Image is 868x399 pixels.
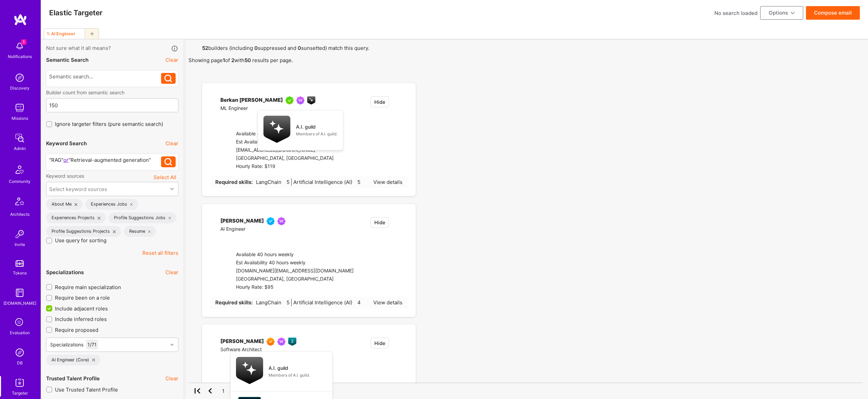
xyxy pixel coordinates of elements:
img: Been on Mission [277,217,285,225]
span: Not sure what it all means? [46,44,111,52]
i: icon Search [164,158,172,166]
div: 1 / 71 [86,340,98,349]
div: Discovery [10,84,29,92]
i: icon Chevron [170,343,174,346]
i: icon Close [75,203,77,206]
i: icon Info [171,45,179,53]
img: A.I. guild [236,357,263,384]
span: Artificial Intelligence (AI) 4 [291,299,361,306]
strong: 50 [244,57,251,63]
img: Skill Targeter [13,376,26,389]
div: No search loaded [714,9,757,17]
span: Ignore targeter filters (pure semantic search) [55,120,163,128]
div: Berkan [PERSON_NAME] [220,96,283,104]
label: Keyword sources [46,173,84,179]
img: Been on Mission [277,338,285,346]
img: Invite [13,227,26,241]
div: Specializations [50,341,83,348]
i: icon Copy [77,31,82,37]
i: icon Star [281,300,287,305]
button: Hide [371,338,389,348]
i: icon Star [281,180,287,185]
div: Hourly Rate: $119 [236,163,334,171]
i: icon Chevron [170,187,174,191]
img: bell [13,39,26,53]
span: Include adjacent roles [55,305,108,312]
div: [DOMAIN_NAME] [3,300,36,307]
button: Hide [371,96,389,107]
div: Software Architect [220,346,296,354]
i: icon Close [92,359,95,361]
div: Members of A.I. guild. [269,372,310,379]
span: Use Trusted Talent Profile [55,386,118,393]
div: Available 40 hours weekly [236,251,354,259]
strong: 2 [231,57,234,63]
strong: Required skills: [215,179,253,185]
div: Specializations [46,269,84,276]
span: 1 [21,39,26,45]
button: Hide [371,217,389,228]
div: A.I. guild [296,123,316,130]
img: A.I. guild [307,96,315,104]
i: icon Close [169,217,171,220]
span: Require been on a role [55,294,110,301]
div: Architects [10,211,29,218]
span: LangChain 5 [254,299,290,306]
button: Reset all filters [142,249,178,256]
div: Tokens [13,269,27,277]
div: [EMAIL_ADDRESS][DOMAIN_NAME] [236,146,334,154]
button: Options [760,6,803,20]
div: Members of A.I. guild. [296,130,338,137]
i: icon linkedIn [220,235,225,240]
img: Been on Mission [296,96,304,104]
img: A.I. guild [263,116,291,143]
div: Experiences Jobs [85,199,138,210]
img: A.Teamer in Residence [285,96,294,104]
i: icon Star [352,300,357,305]
span: LangChain 5 [254,178,290,186]
div: Invite [15,241,25,248]
img: tokens [16,260,24,267]
i: icon ArrowDownBlack [791,11,795,15]
div: Profile Suggestions Projects [46,226,121,237]
div: [GEOGRAPHIC_DATA], [GEOGRAPHIC_DATA] [236,275,354,283]
div: Hourly Rate: $95 [236,283,354,291]
i: icon Search [164,75,172,82]
strong: Required skills: [215,299,253,306]
div: Select keyword sources [49,186,107,193]
button: Clear [165,140,178,147]
div: AI Engineer (Core) [46,355,100,365]
div: Resume [124,226,156,237]
span: Require proposed [55,326,98,334]
div: Notifications [8,53,32,60]
img: Community [12,161,28,178]
img: Architects [12,194,28,211]
div: Community [9,178,31,185]
img: teamwork [13,101,26,115]
i: icon EmptyStar [397,96,402,101]
i: icon Plus [90,32,94,36]
i: icon linkedIn [220,355,225,360]
div: Profile Suggestions Jobs [108,212,177,223]
img: logo [14,14,27,26]
strong: 52 [202,45,208,51]
h3: Elastic Targeter [49,8,102,17]
img: guide book [13,286,26,300]
img: admin teamwork [13,131,26,145]
label: Builder count from semantic search [46,89,178,96]
span: Require main specialization [55,284,121,291]
div: Available 40 hours weekly [236,130,334,138]
div: AI Engineer [220,225,288,233]
span: Include inferred roles [55,316,107,323]
div: DB [17,359,23,366]
div: ML Engineer [220,104,315,113]
div: "RAG" or "Retrieval-augmented generation" [49,156,161,164]
div: Evaluation [10,329,30,336]
div: Experiences Projects [46,212,106,223]
img: Exceptional A.Teamer [267,338,275,346]
i: icon Close [113,230,116,233]
button: Select All [152,173,178,182]
div: View details [373,178,402,186]
div: View details [373,299,402,306]
div: Trusted Talent Profile [46,375,100,382]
